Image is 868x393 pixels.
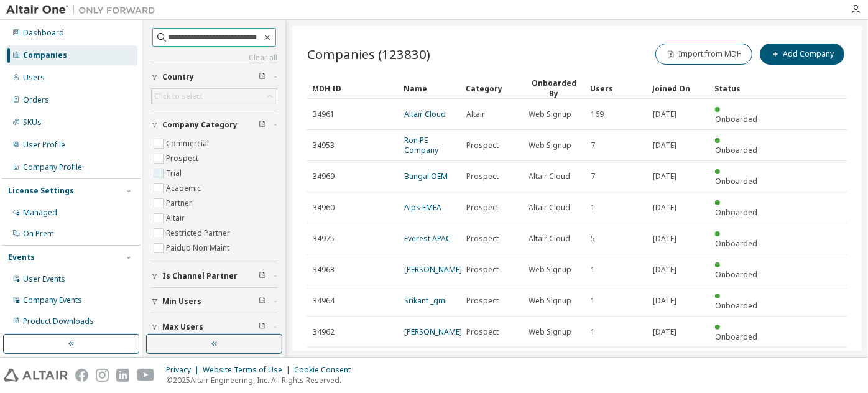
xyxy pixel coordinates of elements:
[162,322,203,332] span: Max Users
[655,44,752,65] button: Import from MDH
[529,296,571,306] span: Web Signup
[162,72,194,82] span: Country
[715,269,757,280] span: Onboarded
[166,365,203,375] div: Privacy
[166,181,203,196] label: Academic
[307,45,430,63] span: Companies (123830)
[653,327,676,337] span: [DATE]
[528,78,580,99] div: Onboarded By
[760,44,844,65] button: Add Company
[591,172,595,182] span: 7
[166,136,211,151] label: Commercial
[653,172,676,182] span: [DATE]
[653,265,676,275] span: [DATE]
[466,172,499,182] span: Prospect
[466,141,499,150] span: Prospect
[529,234,570,244] span: Altair Cloud
[591,203,595,213] span: 1
[162,297,201,307] span: Min Users
[529,109,571,119] span: Web Signup
[151,63,277,91] button: Country
[23,140,65,150] div: User Profile
[151,262,277,290] button: Is Channel Partner
[166,196,195,211] label: Partner
[313,296,335,306] span: 34964
[591,265,595,275] span: 1
[590,78,642,98] div: Users
[715,145,757,155] span: Onboarded
[259,72,266,82] span: Clear filter
[714,78,767,98] div: Status
[466,78,518,98] div: Category
[166,211,187,226] label: Altair
[404,78,456,98] div: Name
[162,120,238,130] span: Company Category
[23,274,65,284] div: User Events
[529,141,571,150] span: Web Signup
[529,265,571,275] span: Web Signup
[23,118,42,127] div: SKUs
[23,73,45,83] div: Users
[151,313,277,341] button: Max Users
[166,241,232,256] label: Paidup Non Maint
[23,295,82,305] div: Company Events
[715,114,757,124] span: Onboarded
[75,369,88,382] img: facebook.svg
[404,326,462,337] a: [PERSON_NAME]
[166,151,201,166] label: Prospect
[653,141,676,150] span: [DATE]
[151,111,277,139] button: Company Category
[466,265,499,275] span: Prospect
[715,238,757,249] span: Onboarded
[313,327,335,337] span: 34962
[591,141,595,150] span: 7
[23,317,94,326] div: Product Downloads
[529,172,570,182] span: Altair Cloud
[466,296,499,306] span: Prospect
[154,91,203,101] div: Click to select
[313,109,335,119] span: 34961
[715,207,757,218] span: Onboarded
[404,202,441,213] a: Alps EMEA
[23,162,82,172] div: Company Profile
[23,229,54,239] div: On Prem
[715,331,757,342] span: Onboarded
[313,141,335,150] span: 34953
[466,234,499,244] span: Prospect
[203,365,294,375] div: Website Terms of Use
[591,234,595,244] span: 5
[313,265,335,275] span: 34963
[23,208,57,218] div: Managed
[404,233,451,244] a: Everest APAC
[404,171,448,182] a: Bangal OEM
[23,95,49,105] div: Orders
[96,369,109,382] img: instagram.svg
[529,203,570,213] span: Altair Cloud
[4,369,68,382] img: altair_logo.svg
[591,327,595,337] span: 1
[466,327,499,337] span: Prospect
[466,203,499,213] span: Prospect
[23,50,67,60] div: Companies
[715,300,757,311] span: Onboarded
[151,288,277,315] button: Min Users
[653,296,676,306] span: [DATE]
[404,109,446,119] a: Altair Cloud
[591,109,604,119] span: 169
[259,120,266,130] span: Clear filter
[166,166,184,181] label: Trial
[404,264,462,275] a: [PERSON_NAME]
[313,172,335,182] span: 34969
[6,4,162,16] img: Altair One
[23,28,64,38] div: Dashboard
[404,135,438,155] a: Ron PE Company
[466,109,485,119] span: Altair
[591,296,595,306] span: 1
[166,226,233,241] label: Restricted Partner
[116,369,129,382] img: linkedin.svg
[404,295,447,306] a: Srikant _gml
[652,78,704,98] div: Joined On
[259,297,266,307] span: Clear filter
[715,176,757,187] span: Onboarded
[313,234,335,244] span: 34975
